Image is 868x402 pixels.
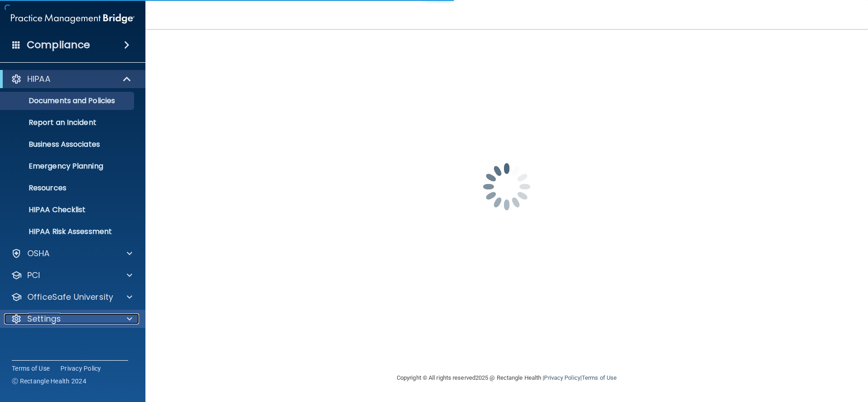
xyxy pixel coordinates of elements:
a: Terms of Use [582,374,617,381]
a: OfficeSafe University [11,292,132,303]
p: Emergency Planning [6,162,130,171]
a: Terms of Use [12,364,50,373]
img: PMB logo [11,10,135,28]
a: OSHA [11,248,132,259]
p: Documents and Policies [6,96,130,105]
p: HIPAA [27,74,50,84]
p: Report an Incident [6,118,130,127]
p: OSHA [27,248,50,259]
div: Copyright © All rights reserved 2025 @ Rectangle Health | | [341,363,673,392]
p: Business Associates [6,140,130,149]
span: Ⓒ Rectangle Health 2024 [12,377,86,386]
p: HIPAA Risk Assessment [6,227,130,236]
a: HIPAA [11,74,132,84]
p: HIPAA Checklist [6,205,130,214]
a: PCI [11,270,132,281]
p: Settings [27,313,61,324]
a: Settings [11,313,132,324]
a: Privacy Policy [544,374,580,381]
p: OfficeSafe University [27,292,113,303]
p: PCI [27,270,40,281]
a: Privacy Policy [60,364,101,373]
h4: Compliance [27,39,90,51]
img: spinner.e123f6fc.gif [461,141,552,232]
p: Resources [6,184,130,193]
